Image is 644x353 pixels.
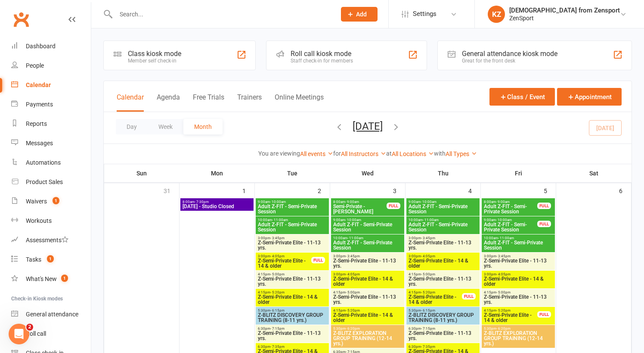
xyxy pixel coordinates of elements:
span: Z-BLITZ EXPLORATION GROUP TRAINING (12-14 yrs.) [483,331,553,346]
span: - 7:15pm [270,327,285,331]
span: - 11:00am [272,218,288,222]
span: 6:30pm [257,345,327,349]
div: 3 [393,183,405,197]
span: 9:00am [333,218,402,222]
span: 3:00pm [333,272,402,276]
span: 3:00pm [483,254,553,258]
span: Adult Z-FIT - Semi-Private Session [483,222,538,232]
span: Adult Z-FIT - Semi-Private Session [408,204,478,214]
span: - 10:00am [270,200,286,204]
a: All Locations [392,150,434,157]
span: - 6:20pm [496,327,511,331]
span: - 5:00pm [346,291,360,294]
th: Sun [104,164,180,182]
th: Mon [180,164,255,182]
span: - 3:45pm [346,254,360,258]
button: Class / Event [489,88,555,106]
span: - 7:15pm [421,327,435,331]
button: Week [148,119,183,134]
a: Messages [11,134,91,153]
div: 2 [318,183,330,197]
input: Search... [113,8,330,20]
div: Reports [26,120,47,127]
span: Adult Z-FIT - Semi-Private Session [408,222,478,232]
span: 3:00pm [483,272,553,276]
span: 3:00pm [257,254,312,258]
button: Add [341,7,378,22]
div: 5 [544,183,556,197]
span: Z-Semi-Private Elite - 14 & older [483,312,538,323]
div: Automations [26,159,61,166]
strong: You are viewing [258,150,300,157]
span: - 5:20pm [346,309,360,312]
div: Roll call kiosk mode [291,50,353,58]
button: [DATE] [353,120,383,132]
span: Z-Semi-Private Elite - 14 & older [333,312,402,323]
span: 10:00am [408,218,478,222]
span: Adult Z-FIT - Semi-Private Session [257,204,327,214]
div: KZ [488,6,505,23]
span: Adult Z-FIT - Semi-Private Session [483,240,553,250]
div: FULL [462,293,476,300]
span: - 6:20pm [346,327,360,331]
span: Z-Semi-Private Elite - 14 & older [408,258,478,269]
div: FULL [311,257,325,263]
span: 8:00am [333,200,387,204]
span: Z-Semi-Private Elite - 14 & older [257,258,312,269]
span: - 3:45pm [421,236,435,240]
span: 4:15pm [483,291,553,294]
span: Z-Semi-Private Elite - 14 & older [257,294,327,305]
span: Z-Semi-Private Elite - 11-13 yrs. [408,240,478,250]
div: 31 [164,183,179,197]
div: Waivers [26,198,47,205]
a: People [11,56,91,75]
span: - 4:05pm [346,272,360,276]
span: - 3:45pm [270,236,285,240]
span: 6:30pm [257,327,327,331]
span: 4:15pm [408,272,478,276]
div: People [26,62,44,69]
span: Z-Semi-Private Elite - 11-13 yrs. [483,294,553,305]
div: 1 [242,183,254,197]
button: Calendar [117,93,144,112]
span: 9:00am [483,218,538,222]
span: [DATE] - Studio Closed [182,204,252,209]
div: Calendar [26,81,51,88]
div: Staff check-in for members [291,58,353,64]
button: Online Meetings [275,93,324,112]
span: - 6:15pm [421,309,435,312]
span: 5:30pm [257,309,327,312]
span: 3:00pm [408,236,478,240]
a: All events [300,150,333,157]
div: Class kiosk mode [128,50,181,58]
div: Assessments [26,237,68,244]
span: 1 [61,275,68,282]
span: 8:00am [182,200,252,204]
span: Z-Semi-Private Elite - 14 & older [483,276,553,287]
span: - 11:00am [347,236,363,240]
a: Roll call [11,324,91,344]
span: 3:00pm [408,254,478,258]
div: Payments [26,101,53,108]
span: Z-Semi-Private Elite - 11-13 yrs. [483,258,553,269]
button: Appointment [557,88,622,106]
span: - 7:30pm [195,200,209,204]
div: Member self check-in [128,58,181,64]
span: - 5:20pm [421,291,435,294]
strong: for [333,150,341,157]
strong: with [434,150,446,157]
a: Workouts [11,211,91,231]
a: All Instructors [341,150,386,157]
a: Payments [11,95,91,114]
a: All Types [446,150,477,157]
button: Agenda [157,93,180,112]
div: FULL [537,203,551,209]
iframe: Intercom live chat [9,324,29,344]
span: Z-Semi-Private Elite - 14 & older [408,294,462,305]
div: FULL [537,221,551,227]
span: 10:00am [257,218,327,222]
span: Adult Z-FIT - Semi-Private Session [483,204,538,214]
span: - 5:00pm [421,272,435,276]
a: Automations [11,153,91,172]
span: Z-Semi-Private Elite - 11-13 yrs. [408,331,478,341]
